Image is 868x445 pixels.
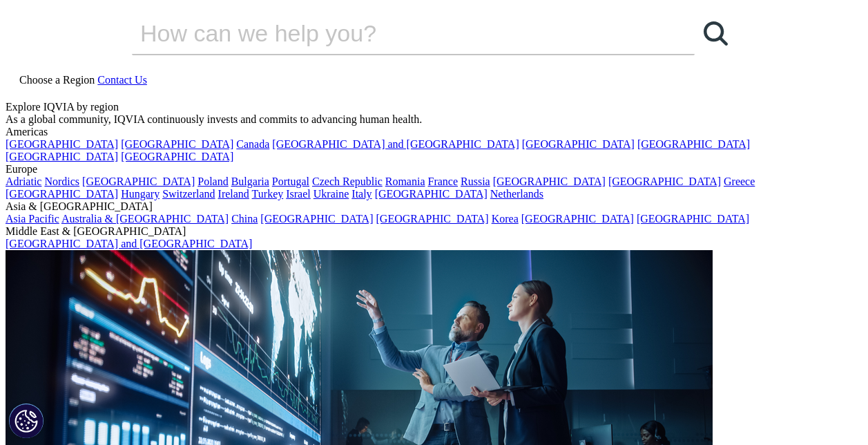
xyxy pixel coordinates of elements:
[375,188,488,200] a: [GEOGRAPHIC_DATA]
[97,74,147,86] a: Contact Us
[252,188,284,200] a: Turkey
[236,138,269,150] a: Canada
[231,213,258,225] a: China
[19,74,95,86] span: Choose a Region
[260,213,373,225] a: [GEOGRAPHIC_DATA]
[6,126,862,138] div: Americas
[6,225,862,238] div: Middle East & [GEOGRAPHIC_DATA]
[272,176,309,187] a: Portugal
[82,176,195,187] a: [GEOGRAPHIC_DATA]
[522,138,635,150] a: [GEOGRAPHIC_DATA]
[312,176,383,187] a: Czech Republic
[6,113,862,126] div: As a global community, IQVIA continuously invests and commits to advancing human health.
[351,188,372,200] a: Italy
[521,213,634,225] a: [GEOGRAPHIC_DATA]
[428,176,459,187] a: France
[6,176,41,187] a: Adriatic
[61,213,229,225] a: Australia & [GEOGRAPHIC_DATA]
[6,163,862,176] div: Europe
[695,12,736,54] a: Search
[6,213,59,225] a: Asia Pacific
[272,138,519,150] a: [GEOGRAPHIC_DATA] and [GEOGRAPHIC_DATA]
[9,404,44,438] button: Cookies Settings
[132,12,655,54] input: Search
[637,213,749,225] a: [GEOGRAPHIC_DATA]
[44,176,79,187] a: Nordics
[197,176,228,187] a: Poland
[490,188,543,200] a: Netherlands
[231,176,269,187] a: Bulgaria
[704,21,728,46] svg: Search
[121,151,233,162] a: [GEOGRAPHIC_DATA]
[6,101,862,113] div: Explore IQVIA by region
[218,188,249,200] a: Ireland
[637,138,750,150] a: [GEOGRAPHIC_DATA]
[286,188,311,200] a: Israel
[314,188,349,200] a: Ukraine
[376,213,489,225] a: [GEOGRAPHIC_DATA]
[121,188,160,200] a: Hungary
[6,200,862,213] div: Asia & [GEOGRAPHIC_DATA]
[162,188,215,200] a: Switzerland
[6,188,118,200] a: [GEOGRAPHIC_DATA]
[6,138,118,150] a: [GEOGRAPHIC_DATA]
[608,176,721,187] a: [GEOGRAPHIC_DATA]
[461,176,490,187] a: Russia
[6,238,252,249] a: [GEOGRAPHIC_DATA] and [GEOGRAPHIC_DATA]
[493,176,606,187] a: [GEOGRAPHIC_DATA]
[6,151,118,162] a: [GEOGRAPHIC_DATA]
[492,213,519,225] a: Korea
[121,138,233,150] a: [GEOGRAPHIC_DATA]
[385,176,425,187] a: Romania
[724,176,755,187] a: Greece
